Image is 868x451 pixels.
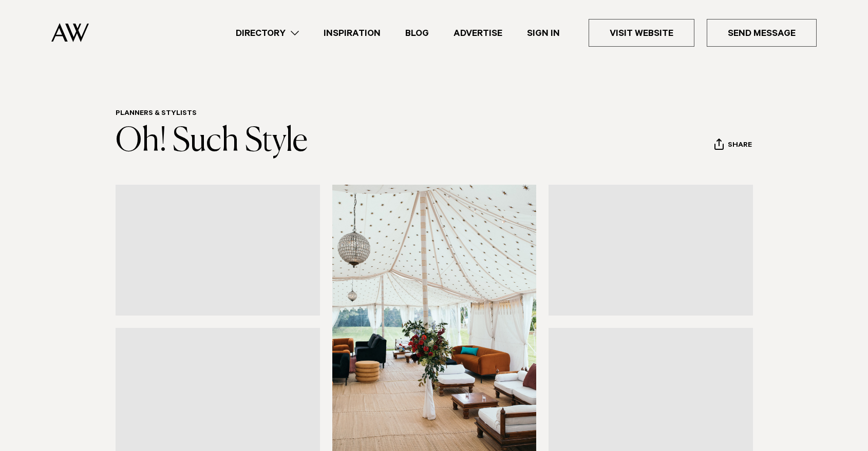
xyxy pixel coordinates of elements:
[393,26,441,40] a: Blog
[116,110,197,118] a: Planners & Stylists
[714,138,752,153] button: Share
[441,26,515,40] a: Advertise
[116,125,308,158] a: Oh! Such Style
[223,26,311,40] a: Directory
[515,26,572,40] a: Sign In
[311,26,393,40] a: Inspiration
[589,19,694,47] a: Visit Website
[707,19,817,47] a: Send Message
[51,23,89,42] img: Auckland Weddings Logo
[728,141,752,151] span: Share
